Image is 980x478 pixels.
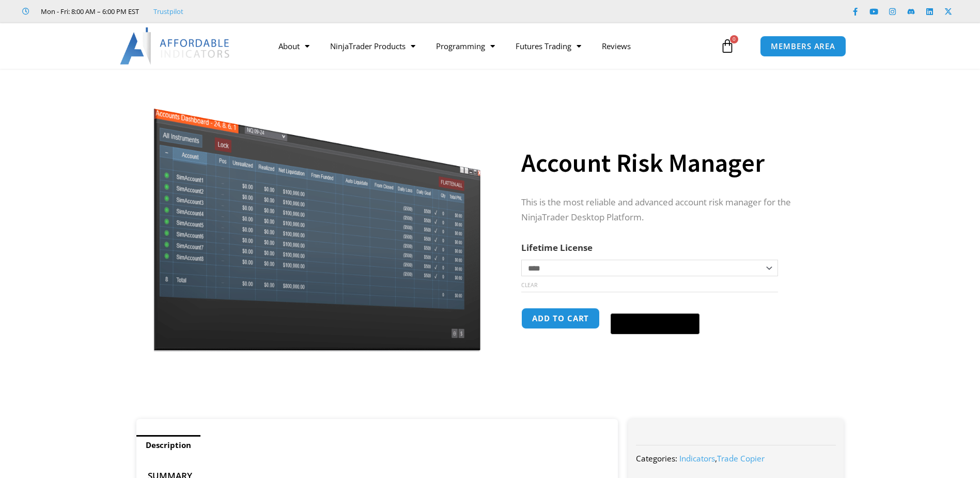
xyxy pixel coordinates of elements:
[521,195,823,225] p: This is the most reliable and advanced account risk manager for the NinjaTrader Desktop Platform.
[153,5,183,18] a: Trustpilot
[505,34,592,58] a: Futures Trading
[609,306,702,307] iframe: Secure express checkout frame
[268,34,320,58] a: About
[679,453,715,464] a: Indicators
[521,308,600,329] button: Add to cart
[120,27,231,65] img: LogoAI | Affordable Indicators – NinjaTrader
[679,453,765,464] span: ,
[636,453,677,464] span: Categories:
[771,42,835,50] span: MEMBERS AREA
[521,242,593,253] label: Lifetime License
[426,34,505,58] a: Programming
[521,145,823,181] h1: Account Risk Manager
[521,281,537,289] a: Clear options
[268,34,718,58] nav: Menu
[730,35,738,43] span: 0
[705,31,750,61] a: 0
[136,435,200,455] a: Description
[592,34,641,58] a: Reviews
[38,5,139,18] span: Mon - Fri: 8:00 AM – 6:00 PM EST
[320,34,426,58] a: NinjaTrader Products
[717,453,765,464] a: Trade Copier
[760,36,846,57] a: MEMBERS AREA
[611,313,699,334] button: Buy with GPay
